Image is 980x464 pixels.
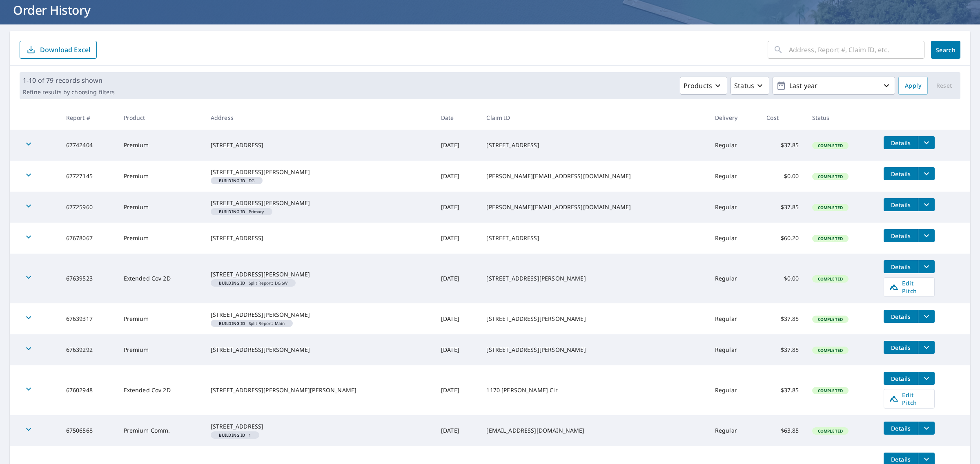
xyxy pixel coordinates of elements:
span: Split Report: DG SW [214,281,293,285]
a: Edit Pitch [884,389,935,409]
button: filesDropdownBtn-67639292 [918,341,935,354]
button: filesDropdownBtn-67678067 [918,229,935,242]
p: Download Excel [40,45,90,54]
td: Regular [708,303,760,334]
td: [PERSON_NAME][EMAIL_ADDRESS][DOMAIN_NAME] [480,161,708,192]
th: Claim ID [480,106,708,130]
td: $63.85 [760,415,805,446]
span: Search [938,46,954,54]
td: 67727145 [60,161,117,192]
td: Regular [708,365,760,415]
td: [DATE] [434,303,480,334]
td: 67639317 [60,303,117,334]
td: $37.85 [760,303,805,334]
div: [STREET_ADDRESS][PERSON_NAME][PERSON_NAME] [211,386,428,394]
td: $0.00 [760,254,805,303]
th: Status [806,106,878,130]
td: [STREET_ADDRESS] [480,223,708,254]
button: filesDropdownBtn-67639317 [918,310,935,323]
td: $37.85 [760,365,805,415]
th: Product [117,106,204,130]
span: Apply [905,81,921,91]
p: Last year [786,79,882,93]
button: Status [731,77,769,95]
span: Completed [813,347,848,353]
td: [STREET_ADDRESS][PERSON_NAME] [480,334,708,365]
span: Details [889,170,913,178]
th: Cost [760,106,805,130]
td: 67742404 [60,130,117,161]
span: Completed [813,428,848,434]
td: [STREET_ADDRESS][PERSON_NAME] [480,303,708,334]
button: Search [931,41,960,59]
input: Address, Report #, Claim ID, etc. [789,38,924,61]
td: 67678067 [60,223,117,254]
td: 67639523 [60,254,117,303]
button: filesDropdownBtn-67727145 [918,167,935,180]
em: Building ID [219,321,245,325]
em: Building ID [219,433,245,437]
td: Regular [708,334,760,365]
th: Report # [60,106,117,130]
td: Regular [708,415,760,446]
span: DG [214,179,259,183]
button: filesDropdownBtn-67506568 [918,422,935,435]
td: Premium [117,161,204,192]
button: Download Excel [20,41,97,59]
td: [EMAIL_ADDRESS][DOMAIN_NAME] [480,415,708,446]
button: detailsBtn-67725960 [884,198,918,211]
td: $0.00 [760,161,805,192]
button: detailsBtn-67602948 [884,372,918,385]
button: detailsBtn-67639523 [884,260,918,273]
td: [STREET_ADDRESS] [480,130,708,161]
td: Regular [708,223,760,254]
button: detailsBtn-67639292 [884,341,918,354]
th: Date [434,106,480,130]
td: [DATE] [434,365,480,415]
td: [DATE] [434,130,480,161]
td: 67639292 [60,334,117,365]
td: [DATE] [434,223,480,254]
button: Last year [773,77,895,95]
span: Primary [214,210,269,214]
td: [STREET_ADDRESS][PERSON_NAME] [480,254,708,303]
h1: Order History [10,2,970,18]
td: Premium [117,303,204,334]
div: [STREET_ADDRESS][PERSON_NAME] [211,311,428,319]
span: Completed [813,276,848,282]
span: Completed [813,236,848,241]
button: detailsBtn-67678067 [884,229,918,242]
div: [STREET_ADDRESS][PERSON_NAME] [211,346,428,354]
span: Details [889,139,913,147]
td: Regular [708,254,760,303]
span: 1 [214,433,256,437]
td: Premium [117,334,204,365]
button: filesDropdownBtn-67602948 [918,372,935,385]
span: Split Report: Main [214,321,290,325]
button: detailsBtn-67742404 [884,136,918,149]
span: Completed [813,205,848,210]
button: filesDropdownBtn-67742404 [918,136,935,149]
span: Details [889,375,913,382]
button: Apply [898,77,928,95]
div: [STREET_ADDRESS] [211,422,428,431]
button: detailsBtn-67639317 [884,310,918,323]
span: Details [889,263,913,271]
span: Details [889,424,913,432]
span: Details [889,455,913,463]
div: [STREET_ADDRESS] [211,234,428,242]
th: Address [204,106,434,130]
p: Products [684,81,712,91]
td: $60.20 [760,223,805,254]
em: Building ID [219,210,245,214]
td: Regular [708,192,760,223]
p: Status [734,81,754,91]
td: [DATE] [434,254,480,303]
div: [STREET_ADDRESS][PERSON_NAME] [211,168,428,176]
span: Edit Pitch [889,279,929,295]
td: Regular [708,130,760,161]
td: [DATE] [434,334,480,365]
em: Building ID [219,179,245,183]
div: [STREET_ADDRESS] [211,141,428,149]
td: [PERSON_NAME][EMAIL_ADDRESS][DOMAIN_NAME] [480,192,708,223]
